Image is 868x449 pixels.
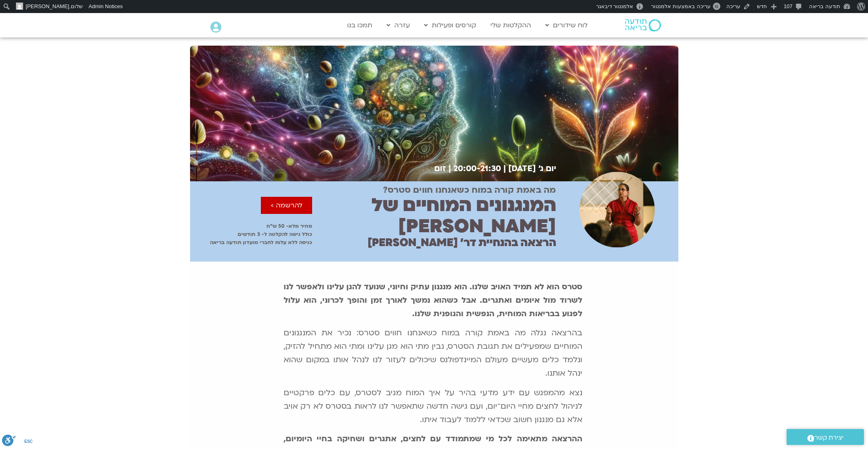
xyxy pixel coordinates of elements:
a: קורסים ופעילות [420,18,480,33]
a: עזרה [383,18,414,33]
a: להרשמה > [261,197,312,214]
a: יצירת קשר [787,429,864,445]
span: להרשמה > [271,202,302,209]
span: יצירת קשר [814,432,844,443]
span: [PERSON_NAME] [26,3,69,9]
img: תודעה בריאה [625,19,661,31]
a: לוח שידורים [541,18,592,33]
b: סטרס הוא לא תמיד האויב שלנו. הוא מנגנון עתיק וחיוני, שנועד להגן עלינו ולאפשר לנו לשרוד מול איומים... [284,282,582,319]
h2: המנגנונים המוחיים של [PERSON_NAME] [312,195,556,237]
a: תמכו בנו [343,18,376,33]
p: מחיר מלא- 50 ש״ח כולל גישה להקלטה ל- 3 חודשים כניסה ללא עלות לחברי מועדון תודעה בריאה [190,222,312,247]
h2: מה באמת קורה במוח כשאנחנו חווים סטרס? [383,185,556,195]
h2: הרצאה בהנחיית דר׳ [PERSON_NAME] [367,237,556,249]
a: ההקלטות שלי [486,18,535,33]
span: עריכה באמצעות אלמנטור [651,3,710,9]
h2: יום ג׳ [DATE] | 20:00-21:30 | זום [428,164,556,173]
p: בהרצאה נגלה מה באמת קורה במוח כשאנחנו חווים סטרס: נכיר את המנגנונים המוחיים שמפעילים את תגובת הסט... [284,326,582,380]
p: נצא מהמפגש עם ידע מדעי בהיר על איך המוח מגיב לסטרס, עם כלים פרקטיים לניהול לחצים מחיי היום־יום, ו... [284,386,582,427]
